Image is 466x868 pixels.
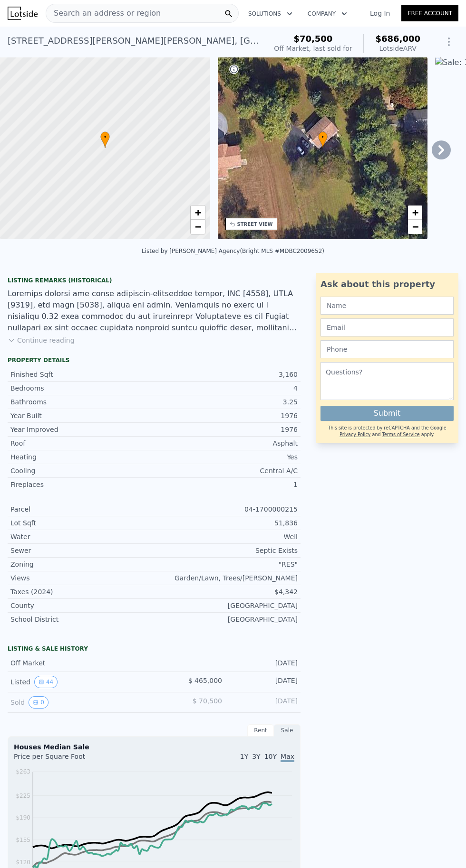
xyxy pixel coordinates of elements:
div: Listed [10,676,146,688]
div: 1976 [154,425,298,434]
input: Email [320,318,454,336]
div: Cooling [10,466,154,476]
button: Solutions [241,5,300,22]
div: Sale [274,724,301,737]
div: [GEOGRAPHIC_DATA] [154,601,298,610]
div: Bedrooms [10,383,154,393]
div: Rent [247,724,274,737]
div: Sewer [10,546,154,555]
input: Name [320,297,454,315]
div: Central A/C [154,466,298,476]
button: Show Options [439,32,458,51]
div: Well [154,532,298,541]
div: Septic Exists [154,546,298,555]
a: Zoom out [408,220,422,234]
div: Listing Remarks (Historical) [8,277,301,284]
div: Property details [8,356,301,364]
div: Off Market, last sold for [274,44,352,53]
span: − [412,221,418,233]
button: View historical data [29,696,49,709]
span: + [194,206,201,218]
span: • [318,133,328,141]
div: Asphalt [154,439,298,448]
div: [GEOGRAPHIC_DATA] [154,615,298,624]
div: $4,342 [154,587,298,597]
div: Price per Square Foot [14,752,154,767]
div: Loremips dolorsi ame conse adipiscin-elitseddoe tempor, INC [4558], UTLA [9319], etd magn [5038],... [8,288,301,334]
span: 1Y [240,753,248,760]
div: LISTING & SALE HISTORY [8,645,301,654]
span: Search an address or region [46,8,161,19]
img: Lotside [8,7,38,20]
div: 4 [154,383,298,393]
span: $70,500 [293,34,332,44]
a: Privacy Policy [340,432,370,437]
div: "RES" [154,560,298,569]
button: View historical data [34,676,58,688]
tspan: $225 [16,793,30,799]
div: 3.25 [154,397,298,407]
div: 1976 [154,411,298,420]
div: Yes [154,452,298,462]
div: Views [10,573,154,583]
div: Ask about this property [320,278,454,291]
a: Free Account [401,5,458,21]
span: • [100,133,110,141]
div: 04-1700000215 [154,504,298,514]
div: School District [10,615,154,624]
tspan: $155 [16,837,30,843]
span: − [194,221,201,233]
tspan: $190 [16,814,30,821]
div: County [10,601,154,610]
span: 3Y [252,753,260,760]
div: Houses Median Sale [14,742,294,752]
div: Water [10,532,154,541]
tspan: $263 [16,768,30,775]
div: Taxes (2024) [10,587,154,597]
div: Finished Sqft [10,370,154,379]
a: Log In [359,9,401,18]
div: Roof [10,439,154,448]
div: 1 [154,480,298,489]
div: Fireplaces [10,480,154,489]
a: Zoom in [408,205,422,220]
div: Off Market [10,658,146,668]
div: [DATE] [230,676,298,688]
span: + [412,206,418,218]
div: 3,160 [154,370,298,379]
div: Year Improved [10,425,154,434]
a: Terms of Service [382,432,420,437]
span: $ 465,000 [188,677,222,684]
div: • [100,131,110,148]
div: Heating [10,452,154,462]
div: This site is protected by reCAPTCHA and the Google and apply. [320,425,454,439]
a: Zoom in [191,205,205,220]
div: Bathrooms [10,397,154,407]
span: 10Y [264,753,277,760]
tspan: $120 [16,859,30,866]
span: Max [281,753,294,762]
span: $ 70,500 [193,697,222,705]
div: Sold [10,696,146,709]
div: [STREET_ADDRESS][PERSON_NAME][PERSON_NAME] , [GEOGRAPHIC_DATA] , MD 21117 [8,34,259,47]
div: • [318,131,328,148]
button: Continue reading [8,336,75,345]
div: Garden/Lawn, Trees/[PERSON_NAME] [154,573,298,583]
div: Lot Sqft [10,518,154,528]
div: Year Built [10,411,154,420]
div: [DATE] [230,658,298,668]
div: Zoning [10,560,154,569]
a: Zoom out [191,220,205,234]
div: Listed by [PERSON_NAME] Agency (Bright MLS #MDBC2009652) [142,248,324,254]
div: Lotside ARV [375,44,420,53]
span: $686,000 [375,34,420,44]
div: 51,836 [154,518,298,528]
button: Submit [320,406,454,421]
input: Phone [320,340,454,358]
div: [DATE] [230,696,298,709]
div: Parcel [10,504,154,514]
button: Company [300,5,355,22]
div: STREET VIEW [237,221,273,228]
